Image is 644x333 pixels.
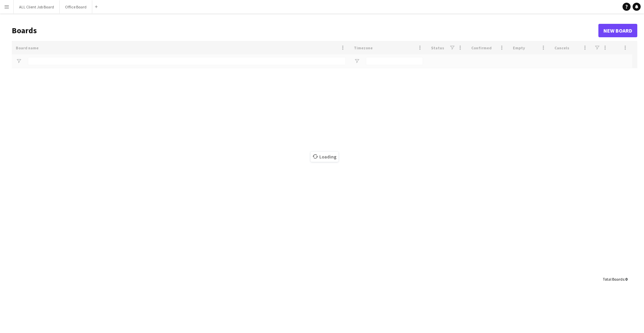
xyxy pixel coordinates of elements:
[12,26,598,36] h1: Boards
[625,277,627,282] span: 0
[598,24,637,37] a: New Board
[14,0,60,13] button: ALL Client Job Board
[60,0,92,13] button: Office Board
[603,273,627,286] div: :
[311,152,338,162] span: Loading
[603,277,624,282] span: Total Boards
